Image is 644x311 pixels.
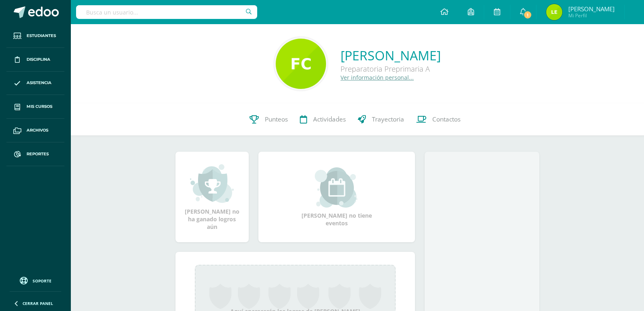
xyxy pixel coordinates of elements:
div: [PERSON_NAME] no ha ganado logros aún [184,163,241,231]
span: Trayectoria [372,115,404,124]
span: Mis cursos [27,103,52,110]
span: Asistencia [27,80,52,86]
span: Punteos [265,115,288,124]
div: [PERSON_NAME] no tiene eventos [296,167,377,227]
span: 1 [523,10,532,19]
span: Cerrar panel [23,301,53,306]
span: Disciplina [27,56,50,63]
span: Actividades [313,115,346,124]
a: Estudiantes [6,24,64,48]
span: [PERSON_NAME] [568,5,615,13]
span: Archivos [27,127,48,134]
img: event_small.png [315,167,359,208]
a: Trayectoria [352,103,410,136]
span: Contactos [432,115,460,124]
span: Soporte [33,278,52,284]
span: Estudiantes [27,33,56,39]
img: achievement_small.png [190,163,234,204]
img: 3b57ba69b96dd5213f6313e9886ee7de.png [546,4,562,20]
span: Reportes [27,151,49,157]
a: Mis cursos [6,95,64,119]
a: [PERSON_NAME] [341,47,441,64]
a: Reportes [6,142,64,166]
a: Actividades [294,103,352,136]
div: Preparatoria Preprimaria A [341,64,441,74]
img: e508f63d7ea8796e9bd9c723bc0886e3.png [276,39,326,89]
a: Archivos [6,119,64,142]
span: Mi Perfil [568,12,615,19]
a: Soporte [10,275,61,286]
input: Busca un usuario... [76,5,257,19]
a: Contactos [410,103,466,136]
a: Asistencia [6,72,64,95]
a: Ver información personal... [341,74,414,81]
a: Disciplina [6,48,64,72]
a: Punteos [244,103,294,136]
